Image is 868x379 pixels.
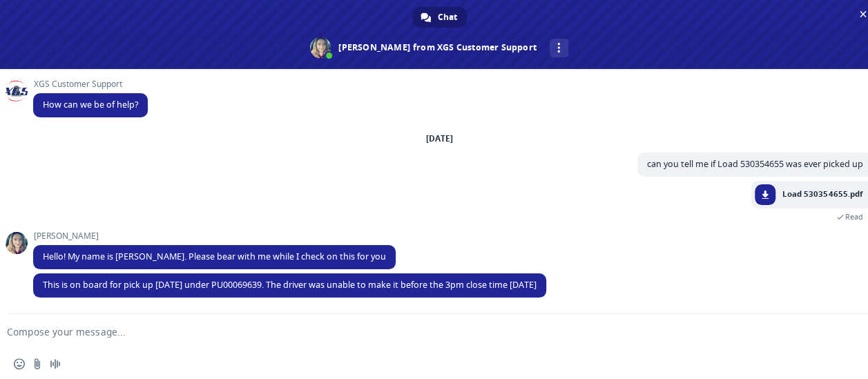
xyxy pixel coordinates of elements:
div: More channels [550,39,568,57]
span: How can we be of help? [43,99,138,110]
span: Insert an emoji [14,358,25,369]
span: XGS Customer Support [33,79,148,89]
div: Chat [412,7,467,28]
span: Read [845,212,863,222]
span: Hello! My name is [PERSON_NAME]. Please bear with me while I check on this for you [43,251,386,262]
div: [DATE] [426,135,453,143]
span: can you tell me if Load 530354655 was ever picked up [647,158,863,170]
textarea: Compose your message... [7,326,827,338]
span: Load 530354655.pdf [782,188,862,200]
span: [PERSON_NAME] [33,231,396,241]
span: Chat [438,7,457,28]
span: This is on board for pick up [DATE] under PU00069639. The driver was unable to make it before the... [43,279,537,291]
span: Audio message [50,358,61,369]
span: Send a file [32,358,43,369]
